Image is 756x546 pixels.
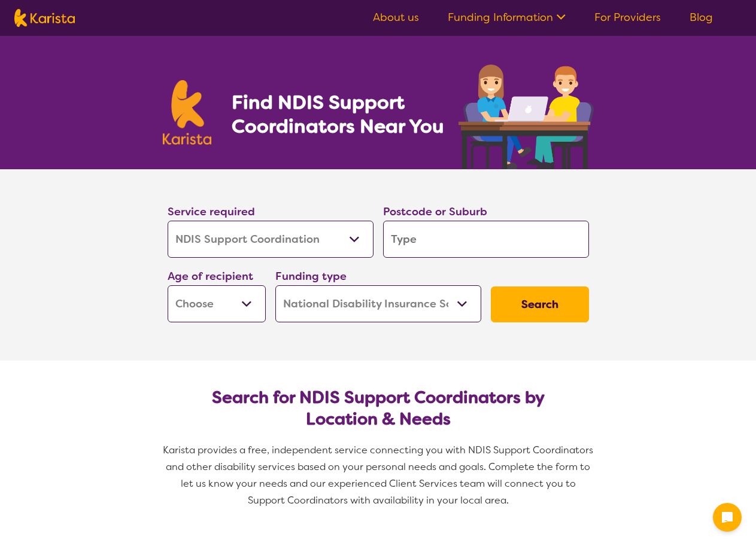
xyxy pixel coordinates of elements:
[448,10,566,25] a: Funding Information
[690,10,713,25] a: Blog
[14,9,75,27] img: Karista logo
[373,10,419,25] a: About us
[383,205,487,219] label: Postcode or Suburb
[168,269,253,283] label: Age of recipient
[168,205,255,219] label: Service required
[459,65,594,169] img: support-coordination
[177,387,579,430] h2: Search for NDIS Support Coordinators by Location & Needs
[594,10,661,25] a: For Providers
[491,286,589,322] button: Search
[163,444,596,507] span: Karista provides a free, independent service connecting you with NDIS Support Coordinators and ot...
[383,221,589,258] input: Type
[163,80,212,145] img: Karista logo
[232,90,453,138] h1: Find NDIS Support Coordinators Near You
[275,269,347,283] label: Funding type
